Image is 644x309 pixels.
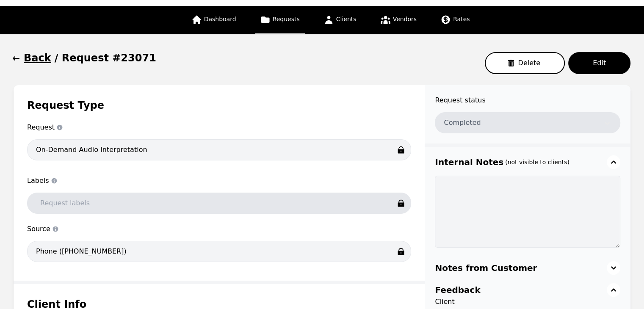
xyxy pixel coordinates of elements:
button: Back [14,51,51,65]
span: Request [27,122,411,132]
span: Rates [453,16,470,22]
span: Request status [435,95,620,105]
span: Clients [336,16,357,22]
h3: (not visible to clients) [505,158,569,166]
h3: Feedback [435,284,480,296]
span: Client [435,297,620,307]
h1: Request Type [27,99,411,112]
a: Vendors [375,6,422,34]
span: Dashboard [204,16,236,22]
span: Source [27,224,411,234]
span: Requests [273,16,300,22]
span: Labels [27,176,411,186]
h3: Notes from Customer [435,262,537,274]
a: Requests [255,6,305,34]
span: Vendors [393,16,417,22]
h3: Internal Notes [435,156,503,168]
a: Clients [318,6,362,34]
a: Rates [435,6,475,34]
button: Edit [568,52,630,74]
h1: Back [24,51,51,65]
a: Dashboard [186,6,241,34]
h1: / Request #23071 [55,51,156,65]
button: Delete [485,52,565,74]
